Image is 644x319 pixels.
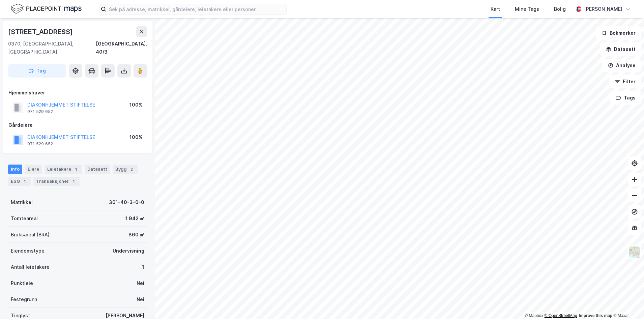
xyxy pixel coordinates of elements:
div: Nei [137,295,144,303]
div: 1 942 ㎡ [125,214,144,223]
div: Datasett [85,165,110,174]
div: Antall leietakere [11,263,50,271]
div: 0370, [GEOGRAPHIC_DATA], [GEOGRAPHIC_DATA] [8,40,96,56]
a: Improve this map [579,313,612,318]
div: 971 529 652 [27,141,53,147]
div: Eiere [25,165,42,174]
img: logo.f888ab2527a4732fd821a326f86c7f29.svg [11,3,82,15]
div: [PERSON_NAME] [584,5,622,13]
div: 1 [70,178,77,185]
div: Kart [491,5,500,13]
div: 971 529 652 [27,109,53,114]
button: Tag [8,64,66,78]
div: Mine Tags [515,5,539,13]
a: OpenStreetMap [545,313,577,318]
div: Punktleie [11,279,33,287]
div: 1 [142,263,144,271]
div: 100% [129,101,143,109]
div: Nei [137,279,144,287]
div: Matrikkel [11,198,33,206]
div: 301-40-3-0-0 [109,198,144,206]
div: Festegrunn [11,295,37,303]
iframe: Chat Widget [610,287,644,319]
button: Bokmerker [596,26,641,40]
div: Bolig [554,5,566,13]
div: [STREET_ADDRESS] [8,26,74,37]
div: 1 [21,178,28,185]
button: Tags [610,91,641,105]
div: Transaksjoner [33,177,80,186]
div: Eiendomstype [11,247,45,255]
button: Datasett [600,42,641,56]
input: Søk på adresse, matrikkel, gårdeiere, leietakere eller personer [106,4,286,14]
button: Analyse [602,59,641,72]
a: Mapbox [525,313,543,318]
img: Z [628,246,641,259]
div: Bygg [113,165,138,174]
div: 100% [129,133,143,141]
div: Hjemmelshaver [8,89,147,97]
div: ESG [8,177,31,186]
div: Gårdeiere [8,121,147,129]
div: Info [8,165,22,174]
div: 860 ㎡ [128,231,144,239]
div: Tomteareal [11,214,38,223]
button: Filter [609,75,641,88]
div: Bruksareal (BRA) [11,231,50,239]
div: 2 [128,166,135,173]
div: Undervisning [113,247,144,255]
div: Leietakere [45,165,82,174]
div: [GEOGRAPHIC_DATA], 40/3 [96,40,147,56]
div: 1 [72,166,79,173]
